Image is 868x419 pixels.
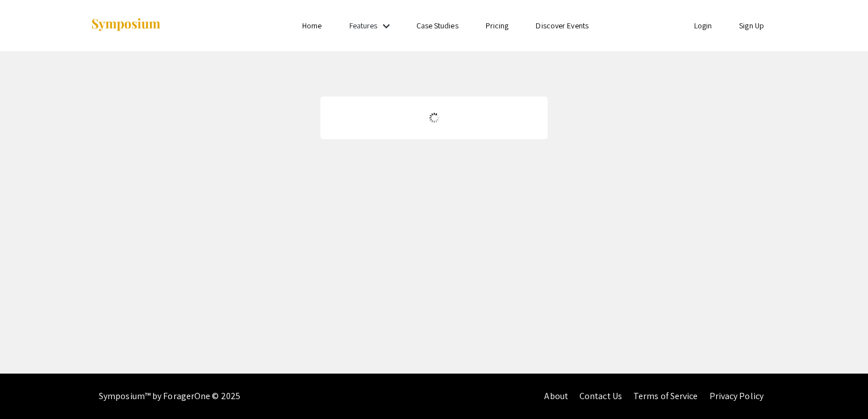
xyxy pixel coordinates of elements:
img: Symposium by ForagerOne [90,18,161,33]
a: About [544,390,568,402]
mat-icon: Expand Features list [379,19,393,33]
a: Contact Us [579,390,622,402]
a: Case Studies [416,20,458,31]
a: Pricing [486,20,509,31]
a: Login [694,20,712,31]
a: Discover Events [536,20,589,31]
a: Home [302,20,322,31]
img: Loading [424,108,444,128]
div: Symposium™ by ForagerOne © 2025 [99,374,240,419]
a: Privacy Policy [710,390,763,402]
a: Features [349,20,378,31]
a: Terms of Service [633,390,698,402]
a: Sign Up [739,20,764,31]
